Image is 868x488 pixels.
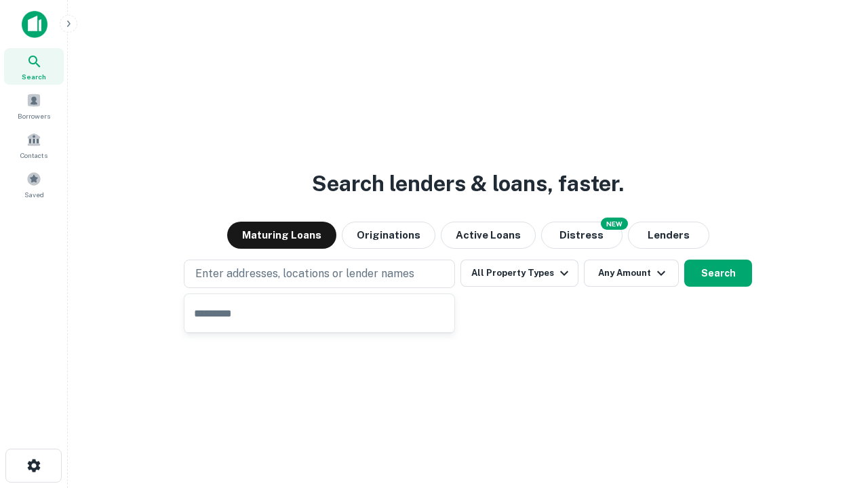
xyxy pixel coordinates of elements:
a: Saved [4,166,64,203]
button: Maturing Loans [227,222,336,249]
a: Borrowers [4,87,64,124]
button: Any Amount [584,260,679,287]
span: Saved [24,189,44,200]
button: Enter addresses, locations or lender names [184,260,455,288]
button: All Property Types [460,260,578,287]
iframe: Chat Widget [800,380,868,445]
a: Contacts [4,127,64,163]
p: Enter addresses, locations or lender names [195,266,414,282]
a: Search [4,48,64,85]
span: Contacts [20,150,47,161]
button: Originations [342,222,435,249]
h3: Search lenders & loans, faster. [312,167,624,200]
div: NEW [601,218,628,230]
button: Search [684,260,752,287]
span: Borrowers [18,110,50,121]
button: Search distressed loans with lien and other non-mortgage details. [541,222,623,249]
img: capitalize-icon.png [22,11,47,38]
button: Lenders [628,222,709,249]
span: Search [22,71,46,82]
button: Active Loans [441,222,536,249]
